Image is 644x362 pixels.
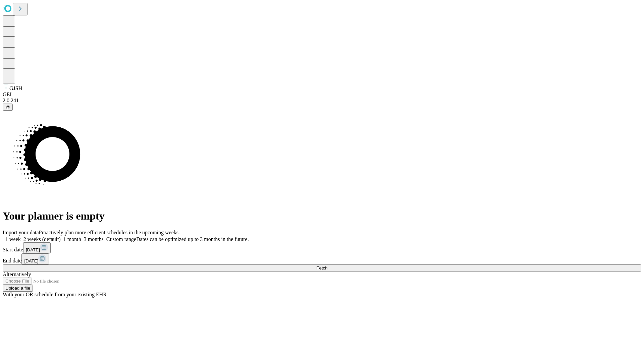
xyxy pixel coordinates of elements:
span: [DATE] [24,258,38,263]
button: [DATE] [23,242,51,253]
span: Alternatively [3,271,31,277]
button: [DATE] [21,253,49,264]
span: Proactively plan more efficient schedules in the upcoming weeks. [39,230,180,235]
span: Fetch [316,265,327,270]
div: GEI [3,92,641,98]
div: 2.0.241 [3,98,641,104]
button: Fetch [3,264,641,271]
span: @ [5,105,10,110]
span: 1 month [63,236,81,242]
span: With your OR schedule from your existing EHR [3,292,107,297]
span: GJSH [9,85,22,91]
div: Start date [3,242,641,253]
button: Upload a file [3,285,33,292]
h1: Your planner is empty [3,210,641,222]
button: @ [3,104,13,111]
span: 3 months [84,236,104,242]
span: 2 weeks (default) [23,236,61,242]
span: [DATE] [26,247,40,252]
span: Custom range [106,236,136,242]
span: Import your data [3,230,39,235]
span: 1 week [5,236,21,242]
div: End date [3,253,641,264]
span: Dates can be optimized up to 3 months in the future. [136,236,249,242]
